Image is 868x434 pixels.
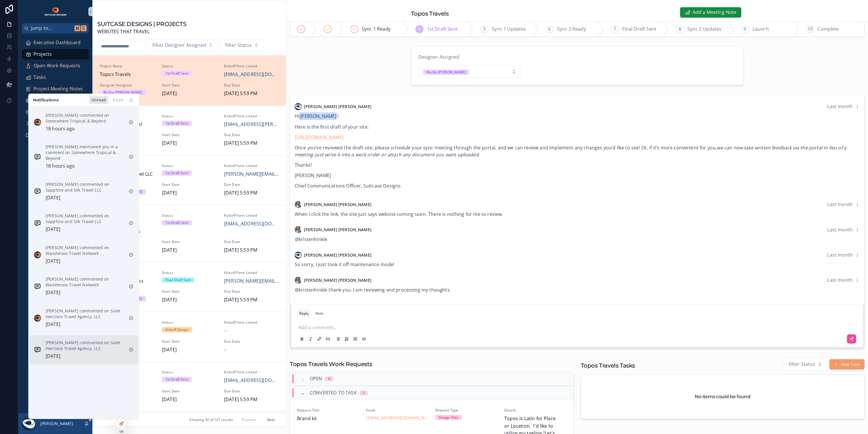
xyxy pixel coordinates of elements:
[224,220,279,228] a: [EMAIL_ADDRESS][DOMAIN_NAME]
[313,310,326,317] button: Note
[162,90,217,97] span: [DATE]
[295,144,860,158] p: Once you’ve reviewed the draft site, please schedule your sync meeting through the portal, and we...
[328,376,330,381] div: 0
[162,339,217,344] span: Start Date
[34,188,41,195] img: Notification icon
[93,105,286,155] a: Project NameWanderWolf TravelStatus1st Draft SentKickoff Form Linked[EMAIL_ADDRESS][PERSON_NAME][...
[93,155,286,205] a: Project NameLive Like Yolo Travel LLCStatus1st Draft SentKickoff Form Linked[PERSON_NAME][EMAIL_A...
[224,121,279,128] a: [EMAIL_ADDRESS][PERSON_NAME][DOMAIN_NAME]
[613,25,616,33] span: 7
[224,270,279,275] span: Kickoff Form Linked
[224,170,279,178] span: [PERSON_NAME][EMAIL_ADDRESS][DOMAIN_NAME]
[504,408,566,413] span: Details
[418,54,460,60] span: Designer Assigned
[439,415,458,420] div: Design Files
[411,10,449,18] h1: Topos Travels
[93,361,286,411] a: Project NameFlying E TravelStatus1st Draft SentKickoff Form Linked[EMAIL_ADDRESS][DOMAIN_NAME]Des...
[224,396,279,403] span: [DATE] 5:59 PM
[693,9,737,16] span: Add a Meeting Note
[97,28,186,36] span: WEBSITES THAT TRAVEL
[22,61,89,71] a: Open Work Requests
[224,377,279,384] span: [EMAIL_ADDRESS][DOMAIN_NAME]
[753,25,769,33] span: Launch
[224,83,279,88] span: Due Date
[46,276,124,288] p: [PERSON_NAME] commented on Wanderoso Travel Network
[789,361,815,368] span: Filter Status
[46,213,124,225] p: [PERSON_NAME] commented on Sapphire and Silk Travel LLC
[827,252,853,258] span: Last month
[295,261,394,268] span: So sorry, I just took it off maintenance mode!
[162,189,217,197] span: [DATE]
[165,121,188,126] div: 1st Draft Sent
[22,72,89,83] a: Tasks
[46,340,124,351] p: [PERSON_NAME] commented on Suite Horizons Travel Agency, LLC
[224,346,227,354] span: --
[548,25,551,33] span: 6
[33,85,83,93] span: Project Meeting Notes
[224,370,279,374] span: Kickoff Form Linked
[46,257,60,265] p: [DATE]
[297,415,359,422] span: Brand kit
[100,64,155,68] span: Project Name
[418,66,521,78] button: Select Button
[46,194,60,202] p: [DATE]
[224,133,279,137] span: Due Date
[162,246,217,254] span: [DATE]
[366,415,428,421] a: [EMAIL_ADDRESS][DOMAIN_NAME]
[224,339,279,344] span: Due Date
[224,182,279,187] span: Due Date
[363,391,365,395] div: 1
[225,42,252,49] span: Filter Status
[295,287,451,293] span: @kristenhinkle thank you. I am reviewing and processing my thoughts.
[162,240,217,244] span: Start Date
[46,308,124,320] p: [PERSON_NAME] commented on Suite Horizons Travel Agency, LLC
[162,140,217,147] span: [DATE]
[224,114,279,118] span: Kickoff Form Linked
[557,25,586,33] span: Sync 2 Ready
[46,162,75,170] p: 18 hours ago
[46,353,60,360] p: [DATE]
[295,134,344,140] a: [URL][DOMAIN_NAME]
[427,25,458,33] span: 1st Draft Sent
[295,144,846,158] em: we can now take written feedback via the portal in lieu of a meeting–just write it into a work or...
[310,375,322,383] span: Open
[18,34,92,148] div: scrollable content
[89,96,109,104] div: Unread
[220,39,264,52] button: Select Button
[44,7,67,16] img: App logo
[152,42,206,49] span: Filter Designer Assigned
[162,370,217,374] span: Status
[46,181,124,193] p: [PERSON_NAME] commented on Sapphire and Silk Travel LLC
[679,25,681,33] span: 8
[295,113,860,120] p: Hi !
[316,311,323,316] div: Note
[224,320,279,325] span: Kickoff Form Linked
[224,164,279,168] span: Kickoff Form Linked
[33,62,80,70] span: Open Work Requests
[103,90,142,95] div: Rio De [PERSON_NAME]
[224,240,279,244] span: Due Date
[165,220,188,225] div: 1st Draft Sent
[263,415,279,424] button: Next
[162,289,217,294] span: Start Date
[744,25,746,33] span: 9
[33,97,58,103] h1: Notifications
[304,252,372,258] span: [PERSON_NAME] [PERSON_NAME]
[93,205,286,262] a: Project NameHearts on Fire Travel AdventuresStatus1st Draft SentKickoff Form Linked[EMAIL_ADDRESS...
[162,213,217,218] span: Status
[224,327,227,335] span: --
[162,320,217,325] span: Status
[46,144,124,161] p: [PERSON_NAME] mentioned you in a comment on Somewhere Tropical & Beyond
[22,84,89,94] a: Project Meeting Notes
[310,389,357,397] span: Converted to Task
[295,182,860,189] p: Chief Communications Officer, Suitcase Designs
[34,346,41,353] img: Notification icon
[33,74,46,81] span: Tasks
[295,123,860,130] p: Here is the first draft of your site:
[162,64,217,68] span: Status
[581,361,635,370] h1: Topos Travels Tasks
[827,103,853,110] span: Last month
[93,312,286,361] a: Project NameVIP Disney TravelStatusKickoff DesignKickoff Form Linked--Designer Assigned[PERSON_NA...
[224,277,279,285] a: [PERSON_NAME][EMAIL_ADDRESS][DOMAIN_NAME]
[46,125,75,133] p: 18 hours ago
